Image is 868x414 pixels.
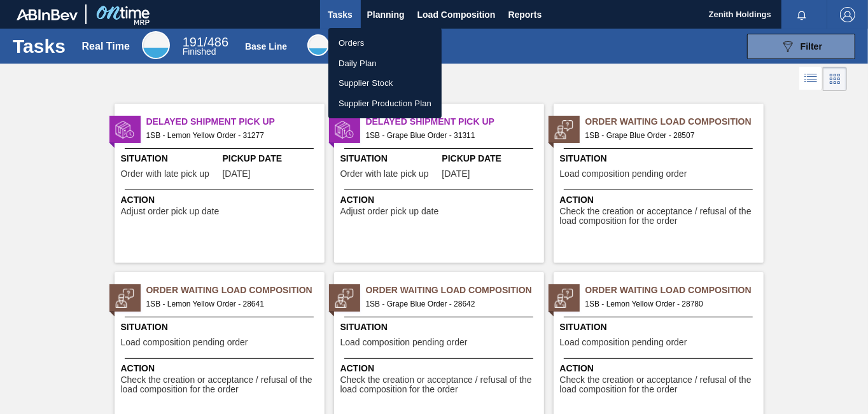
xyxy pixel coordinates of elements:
a: Supplier Production Plan [328,93,442,114]
a: Supplier Stock [328,73,442,93]
a: Orders [328,33,442,53]
a: Daily Plan [328,53,442,74]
